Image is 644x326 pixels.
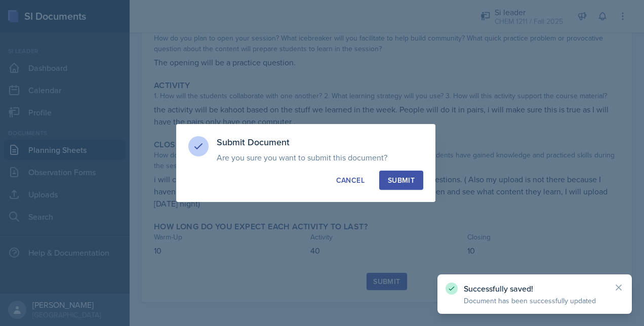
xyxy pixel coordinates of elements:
[328,171,373,190] button: Cancel
[464,283,606,294] p: Successfully saved!
[336,175,365,185] div: Cancel
[379,171,423,190] button: Submit
[217,136,423,148] h3: Submit Document
[388,175,415,185] div: Submit
[217,152,423,162] p: Are you sure you want to submit this document?
[464,296,606,306] p: Document has been successfully updated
